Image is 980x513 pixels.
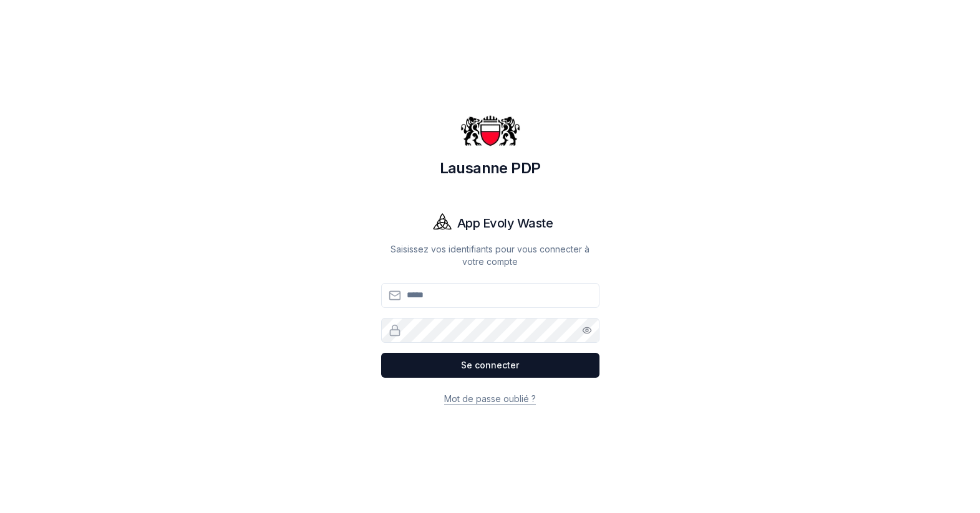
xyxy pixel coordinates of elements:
[460,101,520,161] img: Lausanne PDP Logo
[381,243,599,268] p: Saisissez vos identifiants pour vous connecter à votre compte
[427,208,457,238] img: Evoly Logo
[444,393,536,404] a: Mot de passe oublié ?
[381,158,599,178] h1: Lausanne PDP
[381,353,599,378] button: Se connecter
[457,214,553,232] h1: App Evoly Waste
